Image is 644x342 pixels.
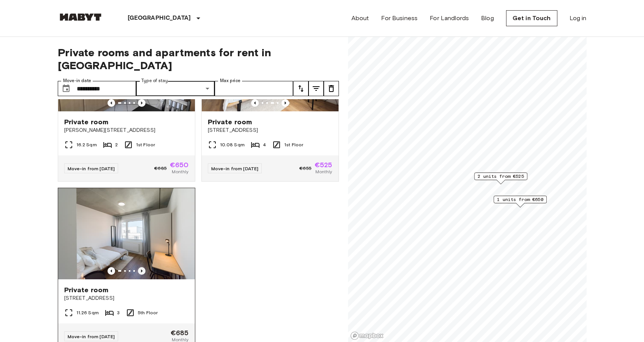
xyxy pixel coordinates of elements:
button: Previous image [251,99,259,107]
span: Monthly [315,168,332,175]
a: Get in Touch [506,10,557,26]
span: 5th Floor [138,309,158,316]
span: Monthly [172,168,188,175]
span: Move-in from [DATE] [68,334,115,339]
button: tune [309,81,324,96]
label: Max price [220,78,241,84]
span: 1 units from €650 [497,196,543,203]
span: Private room [64,285,109,294]
img: Marketing picture of unit DE-04-037-023-01Q [58,188,195,279]
span: 1st Floor [284,141,303,148]
a: For Business [381,14,418,23]
div: Map marker [494,196,547,207]
span: 10.08 Sqm [220,141,245,148]
span: €655 [299,165,312,172]
span: 4 [263,141,266,148]
label: Type of stay [141,78,168,84]
a: Previous imagePrevious imagePrivate room[STREET_ADDRESS]10.08 Sqm41st FloorMove-in from [DATE]€65... [201,20,339,182]
span: [STREET_ADDRESS] [208,127,332,134]
img: Habyt [58,13,103,21]
span: 3 [117,309,120,316]
button: Previous image [138,99,146,107]
a: Log in [570,14,587,23]
button: Choose date, selected date is 21 Sep 2025 [59,81,74,96]
span: Private room [64,117,109,127]
span: 2 units from €525 [478,173,524,180]
a: Blog [481,14,494,23]
a: About [351,14,369,23]
button: tune [293,81,309,96]
span: €650 [170,161,189,168]
span: Move-in from [DATE] [211,166,259,171]
button: tune [324,81,339,96]
span: Private rooms and apartments for rent in [GEOGRAPHIC_DATA] [58,46,339,72]
span: €685 [154,165,167,172]
label: Move-in date [63,78,91,84]
span: 11.26 Sqm [76,309,99,316]
span: 1st Floor [136,141,155,148]
button: Previous image [108,99,115,107]
div: Map marker [474,173,527,184]
span: 16.2 Sqm [76,141,97,148]
span: €525 [315,161,332,168]
span: 2 [115,141,118,148]
button: Previous image [108,267,115,275]
span: Move-in from [DATE] [68,166,115,171]
p: [GEOGRAPHIC_DATA] [128,14,191,23]
button: Previous image [282,99,289,107]
button: Previous image [138,267,146,275]
span: [PERSON_NAME][STREET_ADDRESS] [64,127,189,134]
span: €685 [171,329,189,336]
span: [STREET_ADDRESS] [64,294,189,302]
a: Marketing picture of unit DE-04-031-001-01HFPrevious imagePrevious imagePrivate room[PERSON_NAME]... [58,20,195,182]
a: For Landlords [430,14,469,23]
span: Private room [208,117,252,127]
a: Mapbox logo [350,331,384,340]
